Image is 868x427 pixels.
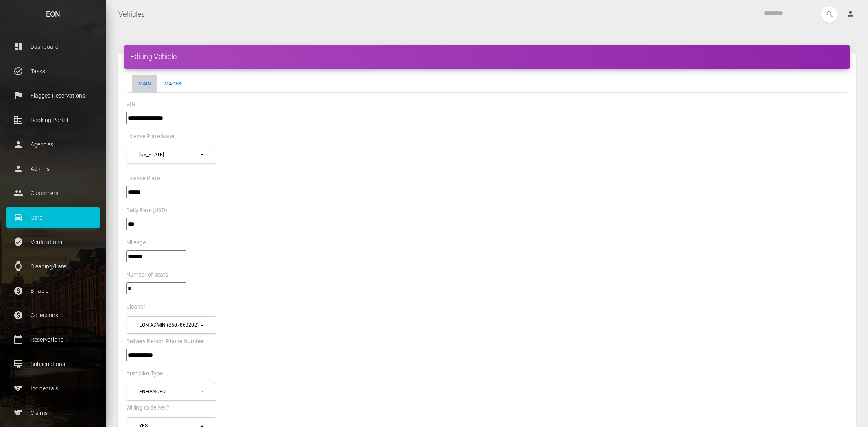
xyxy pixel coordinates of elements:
p: Cleaning/Late [12,260,94,272]
a: person Admins [6,159,100,179]
a: corporate_fare Booking Portal [6,110,100,130]
a: Main [132,75,157,93]
label: VIN [126,100,136,109]
a: task_alt Tasks [6,61,100,81]
label: License Plate State [126,133,174,141]
p: Incidentals [12,382,94,394]
p: Collections [12,309,94,321]
a: Vehicles [118,4,145,24]
div: Enhanced [139,388,200,395]
p: Claims [12,407,94,419]
a: watch Cleaning/Late [6,256,100,277]
a: people Customers [6,183,100,203]
p: Reservations [12,333,94,346]
p: Dashboard [12,41,94,53]
label: Autopilot Type [126,370,163,378]
p: Tasks [12,65,94,77]
p: Cars [12,211,94,224]
p: Agencies [12,138,94,150]
a: paid Collections [6,305,100,325]
label: Cleaner [126,303,145,311]
a: dashboard Dashboard [6,37,100,57]
div: Eon Admin (8507863202) [139,322,200,329]
button: Eon Admin (8507863202) [127,316,216,334]
a: drive_eta Cars [6,207,100,228]
a: card_membership Subscriptions [6,354,100,374]
a: Images [157,75,187,93]
label: Willing to deliver? [126,404,169,412]
p: Booking Portal [12,114,94,126]
p: Subscriptions [12,358,94,370]
button: Massachusetts [127,146,216,163]
a: flag Flagged Reservations [6,85,100,106]
p: Admins [12,163,94,175]
p: Billable [12,285,94,297]
h4: Editing Vehicle [130,51,844,61]
a: calendar_today Reservations [6,329,100,350]
a: person Agencies [6,134,100,155]
a: paid Billable [6,281,100,301]
p: Customers [12,187,94,199]
button: Enhanced [127,383,216,401]
a: person [840,6,862,22]
p: Verifications [12,236,94,248]
label: Mileage [126,239,146,247]
div: [US_STATE] [139,151,200,158]
label: License Plate [126,174,160,183]
label: Delivery Person Phone Number [126,338,204,346]
label: Number of seats [126,271,168,279]
a: sports Claims [6,403,100,423]
label: Daily Rate (USD) [126,207,167,215]
a: sports Incidentals [6,378,100,399]
i: person [846,10,855,18]
p: Flagged Reservations [12,89,94,102]
a: verified_user Verifications [6,232,100,252]
button: search [821,6,838,23]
